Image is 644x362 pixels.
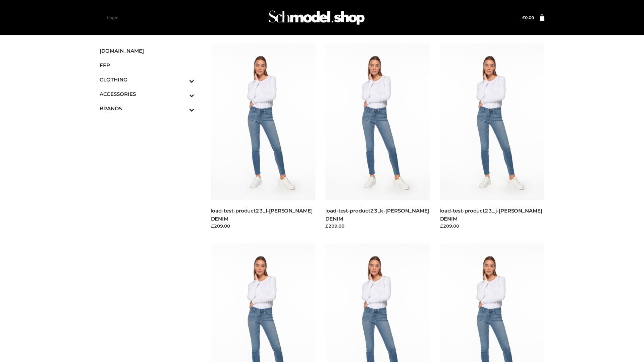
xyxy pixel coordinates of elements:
div: £209.00 [211,223,316,229]
span: [DOMAIN_NAME] [100,47,194,55]
img: Schmodel Admin 964 [266,4,367,31]
a: [DOMAIN_NAME] [100,44,194,58]
div: £209.00 [325,223,430,229]
a: load-test-product23_k-[PERSON_NAME] DENIM [325,207,429,222]
span: ACCESSORIES [100,90,194,98]
span: FFP [100,61,194,69]
a: BRANDSToggle Submenu [100,101,194,116]
button: Toggle Submenu [171,87,194,101]
a: load-test-product23_j-[PERSON_NAME] DENIM [440,207,542,222]
a: load-test-product23_l-[PERSON_NAME] DENIM [211,207,313,222]
a: FFP [100,58,194,72]
div: £209.00 [440,223,545,229]
button: Toggle Submenu [171,101,194,116]
bdi: 0.00 [522,15,534,20]
a: CLOTHINGToggle Submenu [100,72,194,87]
a: ACCESSORIESToggle Submenu [100,87,194,101]
button: Toggle Submenu [171,72,194,87]
span: BRANDS [100,105,194,112]
span: £ [522,15,525,20]
a: Login [107,15,118,20]
a: £0.00 [522,15,534,20]
span: CLOTHING [100,76,194,83]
